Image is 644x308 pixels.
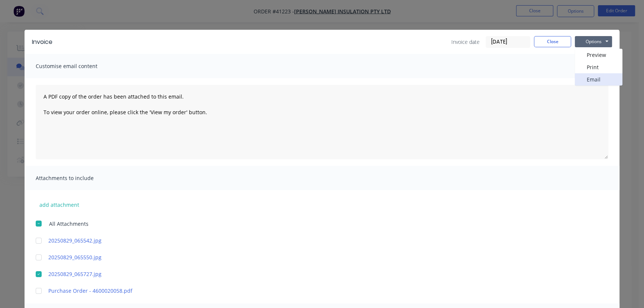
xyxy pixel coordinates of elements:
button: Email [575,73,622,86]
button: Close [534,36,571,47]
button: Print [575,61,622,73]
a: 20250829_065542.jpg [48,237,574,244]
button: Options [575,36,612,47]
textarea: A PDF copy of the order has been attached to this email. To view your order online, please click ... [36,85,608,159]
span: Customise email content [36,61,117,71]
a: Purchase Order - 4600020058.pdf [48,287,574,295]
a: 20250829_065727.jpg [48,270,574,278]
span: Invoice date [451,38,480,46]
button: add attachment [36,199,83,210]
span: All Attachments [49,220,88,228]
span: Attachments to include [36,173,117,183]
a: 20250829_065550.jpg [48,253,574,261]
button: Preview [575,49,622,61]
div: Invoice [32,38,52,46]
